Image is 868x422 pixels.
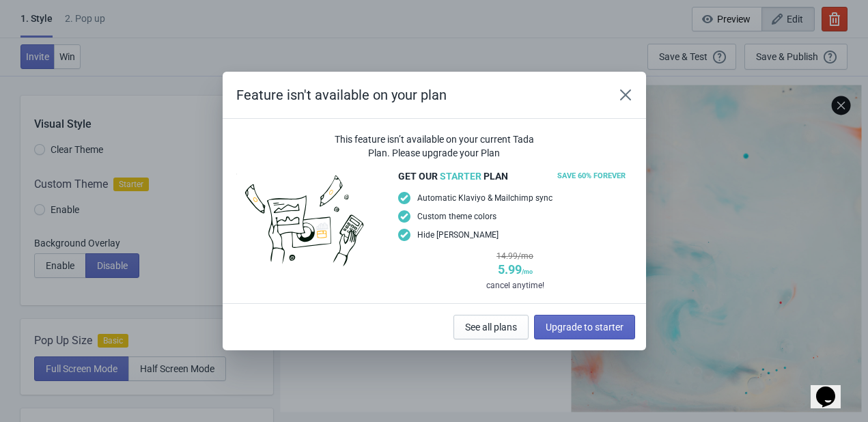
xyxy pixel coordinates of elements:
button: Close [613,83,638,107]
div: 5.99 [398,263,632,279]
iframe: chat widget [811,367,854,408]
span: get our plan [398,169,508,183]
span: /mo [522,268,533,275]
h2: Feature isn't available on your plan [236,85,600,104]
span: Custom theme colors [417,210,496,223]
span: Starter [440,171,481,182]
span: Automatic Klaviyo & Mailchimp sync [417,191,552,205]
div: cancel anytime! [398,279,632,292]
button: See all plans [453,315,529,339]
div: 14.99 /mo [398,249,632,263]
span: Upgrade to starter [546,322,624,333]
button: Upgrade to starter [534,315,635,339]
span: See all plans [465,322,517,333]
span: Hide [PERSON_NAME] [417,228,499,242]
span: SAVE 60% FOREVER [550,168,632,184]
div: This feature isn’t available on your current Tada Plan. Please upgrade your Plan [330,132,538,160]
